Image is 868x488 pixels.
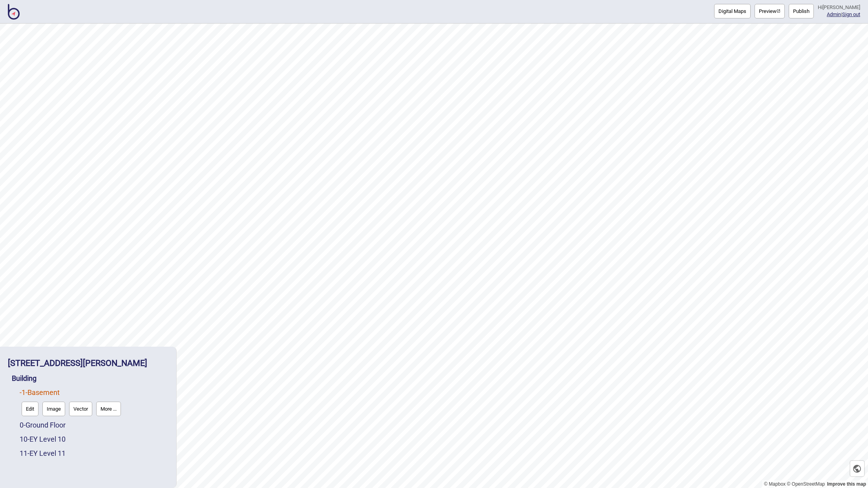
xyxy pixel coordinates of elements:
img: BindiMaps CMS [8,4,20,20]
button: Publish [789,4,814,18]
div: EY Level 10 [20,432,168,446]
a: Building [12,374,37,382]
button: More ... [96,402,121,416]
button: Edit [22,402,38,416]
div: EY Level 11 [20,446,168,461]
a: OpenStreetMap [787,481,825,487]
img: preview [777,9,780,13]
div: 121 Marcus Clarke St EY Canberra [8,355,168,371]
a: Mapbox [764,481,786,487]
a: Previewpreview [755,4,785,18]
a: More ... [94,400,123,418]
span: | [827,11,842,17]
a: 10-EY Level 10 [20,435,66,443]
div: Ground Floor [20,418,168,432]
div: Hi [PERSON_NAME] [818,4,860,11]
a: Image [40,400,67,418]
button: Digital Maps [714,4,751,18]
a: Admin [827,11,841,17]
button: Sign out [842,11,860,17]
a: -1-Basement [20,388,60,397]
a: Map feedback [827,481,866,487]
a: 11-EY Level 11 [20,449,66,457]
button: Image [42,402,65,416]
a: Edit [20,400,40,418]
button: Preview [755,4,785,18]
a: [STREET_ADDRESS][PERSON_NAME] [8,358,147,368]
a: Vector [67,400,94,418]
div: Basement [20,386,168,418]
button: Vector [69,402,92,416]
a: 0-Ground Floor [20,421,66,429]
